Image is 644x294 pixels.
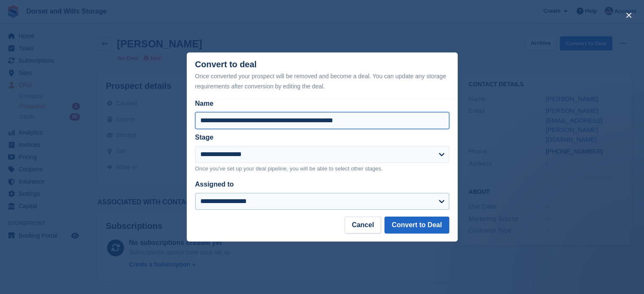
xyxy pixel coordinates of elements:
[195,134,214,141] label: Stage
[195,60,449,91] div: Convert to deal
[345,217,381,234] button: Cancel
[195,99,449,109] label: Name
[195,181,234,188] label: Assigned to
[195,71,449,91] div: Once converted your prospect will be removed and become a deal. You can update any storage requir...
[195,165,449,173] p: Once you've set up your deal pipeline, you will be able to select other stages.
[384,217,449,234] button: Convert to Deal
[622,8,636,22] button: close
